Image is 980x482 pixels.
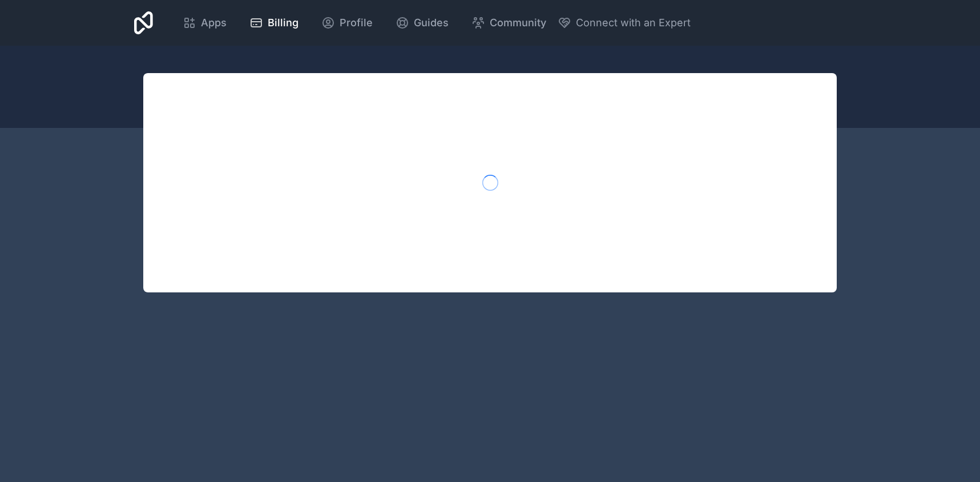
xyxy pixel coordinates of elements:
[558,15,691,31] button: Connect with an Expert
[268,15,299,31] span: Billing
[340,15,373,31] span: Profile
[240,10,308,35] a: Billing
[312,10,382,35] a: Profile
[576,15,691,31] span: Connect with an Expert
[174,10,236,35] a: Apps
[386,10,458,35] a: Guides
[490,15,546,31] span: Community
[462,10,555,35] a: Community
[201,15,227,31] span: Apps
[414,15,449,31] span: Guides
